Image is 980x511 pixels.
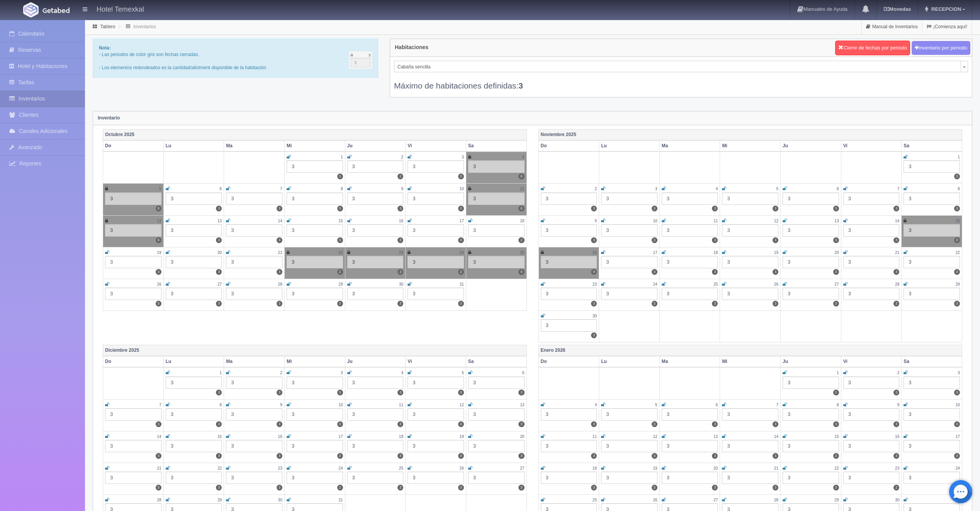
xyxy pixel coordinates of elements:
[833,485,839,491] label: 3
[954,237,960,243] label: 0
[884,6,911,12] b: Monedas
[278,219,282,223] small: 14
[338,219,343,223] small: 15
[468,472,525,484] div: 3
[712,485,718,491] label: 3
[216,237,222,243] label: 3
[401,187,404,191] small: 9
[541,224,597,237] div: 3
[518,237,524,243] label: 2
[662,440,718,452] div: 3
[166,288,222,300] div: 3
[722,288,778,300] div: 3
[337,421,343,427] label: 3
[773,421,778,427] label: 3
[652,421,657,427] label: 3
[408,224,464,237] div: 3
[397,61,958,73] span: Cabaña sencilla
[833,453,839,459] label: 3
[843,256,900,268] div: 3
[277,390,282,395] label: 3
[659,140,720,152] th: Ma
[843,408,900,421] div: 3
[652,485,657,491] label: 3
[954,453,960,459] label: 3
[397,237,403,243] label: 3
[460,219,464,223] small: 17
[783,224,839,237] div: 3
[601,440,657,452] div: 3
[217,219,222,223] small: 13
[773,269,778,275] label: 3
[105,224,161,237] div: 3
[166,440,222,452] div: 3
[722,408,778,421] div: 3
[458,206,464,211] label: 2
[722,256,778,268] div: 3
[653,219,657,223] small: 10
[337,390,343,395] label: 3
[783,408,839,421] div: 3
[347,160,404,173] div: 3
[105,192,161,205] div: 3
[833,237,839,243] label: 3
[280,187,282,191] small: 7
[347,192,404,205] div: 3
[341,187,343,191] small: 8
[652,206,657,211] label: 3
[591,269,597,275] label: 0
[712,421,718,427] label: 3
[277,206,282,211] label: 3
[538,140,599,152] th: Do
[408,408,464,421] div: 3
[518,81,523,90] b: 3
[591,453,597,459] label: 3
[518,390,524,395] label: 3
[156,237,161,243] label: 0
[226,288,282,300] div: 3
[156,206,161,211] label: 0
[954,174,960,179] label: 3
[655,187,657,191] small: 3
[893,485,899,491] label: 2
[216,390,222,395] label: 3
[166,224,222,237] div: 3
[833,390,839,395] label: 2
[460,187,464,191] small: 10
[541,472,597,484] div: 3
[408,160,464,173] div: 3
[337,237,343,243] label: 3
[399,219,403,223] small: 16
[458,421,464,427] label: 3
[287,160,343,173] div: 3
[904,256,960,268] div: 3
[773,237,778,243] label: 3
[712,206,718,211] label: 3
[458,237,464,243] label: 3
[458,269,464,275] label: 2
[216,301,222,307] label: 3
[337,206,343,211] label: 3
[347,472,404,484] div: 3
[166,472,222,484] div: 3
[520,219,524,223] small: 18
[893,421,899,427] label: 3
[98,115,120,121] strong: Inventario
[159,187,161,191] small: 5
[468,440,525,452] div: 3
[712,269,718,275] label: 3
[468,192,525,205] div: 3
[287,472,343,484] div: 3
[105,472,161,484] div: 3
[408,440,464,452] div: 3
[954,206,960,211] label: 3
[277,485,282,491] label: 3
[601,224,657,237] div: 3
[904,192,960,205] div: 3
[902,140,962,152] th: Sa
[347,376,404,389] div: 3
[954,421,960,427] label: 3
[541,288,597,300] div: 3
[347,224,404,237] div: 3
[912,41,970,55] button: Inventario por periodo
